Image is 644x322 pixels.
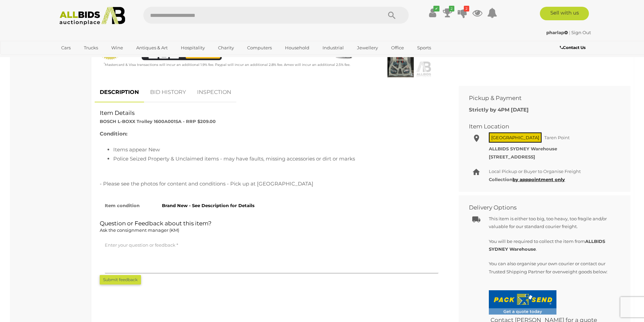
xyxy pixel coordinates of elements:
strong: BOSCH L-BOXX Trolley 1600A001SA - RRP $209.00 [100,119,216,124]
i: 2 [449,6,454,11]
button: Submit feedback [100,275,141,284]
span: Local Pickup or Buyer to Organise Freight [489,169,581,174]
strong: ALLBIDS SYDNEY Warehouse [489,146,557,151]
a: Household [281,42,314,53]
b: Strictly by 4PM [DATE] [469,106,529,113]
a: Sports [413,42,435,53]
a: BID HISTORY [145,82,191,102]
b: Contact Us [560,45,586,50]
strong: pharlap [546,30,568,35]
h2: Item Location [469,123,610,130]
a: by apppointment only [512,177,565,182]
li: Items appear New [113,145,444,154]
b: Condition: [100,130,127,137]
b: Collection [489,177,565,182]
a: [GEOGRAPHIC_DATA] [57,53,114,65]
h2: Delivery Options [469,204,610,211]
a: Sign Out [571,30,591,35]
a: Contact Us [560,44,587,51]
a: Computers [243,42,276,53]
b: ALLBIDS SYDNEY Warehouse [489,239,605,252]
strong: [STREET_ADDRESS] [489,154,535,159]
li: Police Seized Property & Unclaimed items - may have faults, missing accessories or dirt or marks [113,154,444,163]
a: INSPECTION [192,82,236,102]
span: Taren Point [543,133,571,142]
a: Industrial [318,42,348,53]
a: Jewellery [353,42,382,53]
a: Antiques & Art [132,42,172,53]
a: DESCRIPTION [95,82,144,102]
img: BOSCH L-BOXX Trolley 1600A001SA - RRP $209.00 [369,37,432,77]
a: Cars [57,42,75,53]
a: ✔ [428,7,438,19]
a: 2 [457,7,468,19]
i: 2 [464,6,469,11]
span: [GEOGRAPHIC_DATA] [489,132,542,143]
a: Sell with us [540,7,589,20]
a: 2 [443,7,453,19]
small: Mastercard & Visa transactions will incur an additional 1.9% fee. Paypal will incur an additional... [104,63,350,67]
p: This item is either too big, too heavy, too fragile and/or valuable for our standard courier frei... [489,215,615,231]
p: You will be required to collect the item from . [489,238,615,253]
p: You can also organise your own courier or contact our Trusted Shipping Partner for overweight goo... [489,260,615,276]
a: Charity [214,42,238,53]
a: Hospitality [176,42,209,53]
img: Allbids.com.au [56,7,129,25]
button: Search [375,7,409,24]
a: Office [387,42,408,53]
h2: Question or Feedback about this item? [100,220,444,234]
strong: Item condition [105,203,140,208]
span: Ask the consignment manager (KM) [100,227,179,233]
h2: Pickup & Payment [469,95,610,101]
h2: Item Details [100,110,444,116]
span: | [569,30,570,35]
p: - Please see the photos for content and conditions - Pick up at [GEOGRAPHIC_DATA] [100,179,444,188]
strong: Brand New - See Description for Details [162,203,255,208]
a: Wine [107,42,127,53]
img: Fyshwick-AllBids-GETAQUOTE.png [489,290,556,315]
a: Trucks [79,42,102,53]
i: ✔ [433,6,439,11]
a: pharlap [546,30,569,35]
